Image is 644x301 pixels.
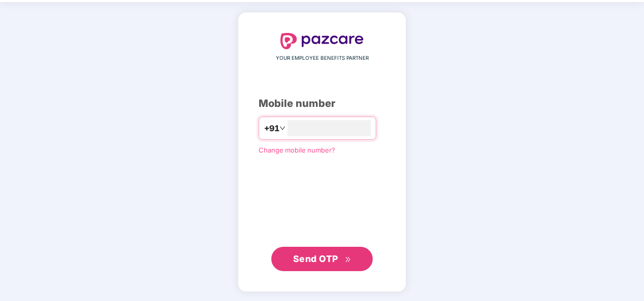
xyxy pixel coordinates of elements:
[276,54,369,62] span: YOUR EMPLOYEE BENEFITS PARTNER
[279,125,285,131] span: down
[264,122,279,135] span: +91
[293,253,338,264] span: Send OTP
[345,256,351,263] span: double-right
[259,96,385,111] div: Mobile number
[271,247,373,271] button: Send OTPdouble-right
[259,146,335,154] a: Change mobile number?
[280,33,364,49] img: logo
